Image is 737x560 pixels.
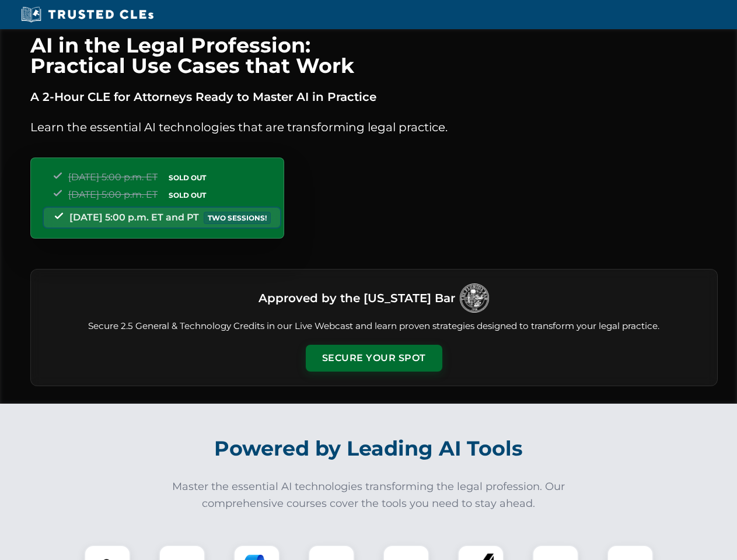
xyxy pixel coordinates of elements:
button: Secure Your Spot [306,345,442,372]
p: A 2-Hour CLE for Attorneys Ready to Master AI in Practice [30,87,718,106]
p: Master the essential AI technologies transforming the legal profession. Our comprehensive courses... [165,478,573,512]
span: SOLD OUT [165,171,210,184]
span: SOLD OUT [165,189,210,201]
span: [DATE] 5:00 p.m. ET [68,189,158,200]
p: Learn the essential AI technologies that are transforming legal practice. [30,118,718,136]
img: Trusted CLEs [18,6,157,23]
h1: AI in the Legal Profession: Practical Use Cases that Work [30,35,718,76]
p: Secure 2.5 General & Technology Credits in our Live Webcast and learn proven strategies designed ... [45,320,703,333]
img: Logo [460,283,489,313]
h2: Powered by Leading AI Tools [46,428,692,469]
h3: Approved by the [US_STATE] Bar [259,288,455,309]
span: [DATE] 5:00 p.m. ET [68,171,158,183]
